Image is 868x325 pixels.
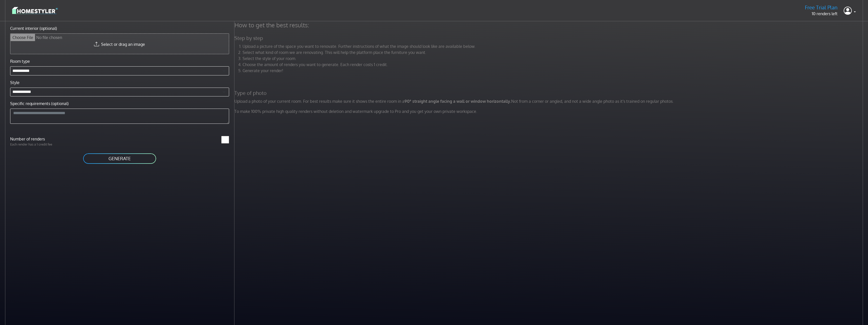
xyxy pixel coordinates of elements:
li: Select the style of your room. [243,55,864,62]
label: Number of renders [7,136,120,142]
label: Room type [10,58,30,64]
h5: Type of photo [231,90,867,96]
p: To make 100% private high quality renders without deletion and watermark upgrade to Pro and you g... [231,108,867,114]
li: Select what kind of room we are renovating. This will help the platform place the furniture you w... [243,49,864,55]
li: Generate your render! [243,68,864,74]
p: Each render has a 1 credit fee [7,142,120,147]
label: Current interior (optional) [10,25,57,31]
li: Upload a picture of the space you want to renovate. Further instructions of what the image should... [243,43,864,49]
label: Specific requirements (optional) [10,100,69,107]
p: 10 renders left [805,11,838,17]
label: Style [10,79,20,86]
h5: Free Trial Plan [805,4,838,11]
strong: 90° straight angle facing a wall or window horizontally. [404,99,511,104]
button: GENERATE [83,153,157,164]
p: Upload a photo of your current room. For best results make sure it shows the entire room in a Not... [231,98,867,104]
h5: Step by step [231,35,867,41]
img: logo-3de290ba35641baa71223ecac5eacb59cb85b4c7fdf211dc9aaecaaee71ea2f8.svg [12,6,58,15]
li: Choose the amount of renders you want to generate. Each render costs 1 credit. [243,62,864,68]
h4: How to get the best results: [231,21,867,29]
